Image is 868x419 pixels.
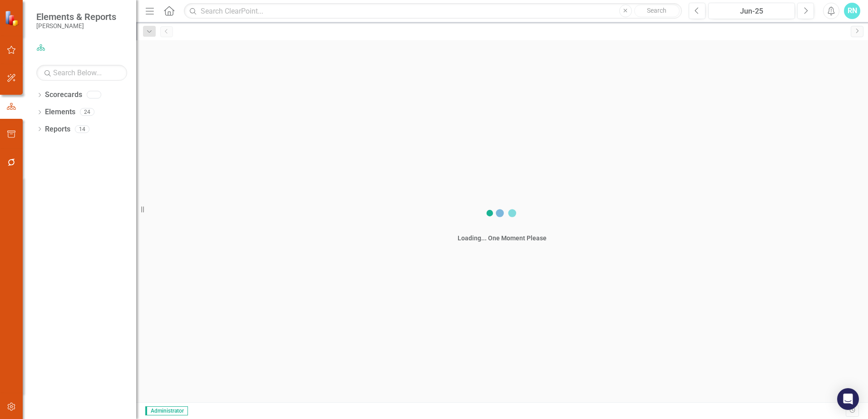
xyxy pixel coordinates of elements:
a: Reports [45,124,70,135]
div: 14 [75,125,89,133]
div: Loading... One Moment Please [458,234,547,243]
div: Jun-25 [711,6,792,17]
span: Administrator [145,406,188,415]
a: Elements [45,107,75,117]
span: Elements & Reports [36,11,116,22]
small: [PERSON_NAME] [36,22,116,29]
button: Jun-25 [708,3,795,19]
span: Search [647,7,666,14]
button: RN [844,3,860,19]
div: Open Intercom Messenger [837,388,859,410]
img: ClearPoint Strategy [5,10,20,26]
a: Scorecards [45,90,82,100]
input: Search ClearPoint... [184,3,682,19]
input: Search Below... [36,65,127,81]
button: Search [634,5,680,17]
div: 24 [80,108,94,116]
